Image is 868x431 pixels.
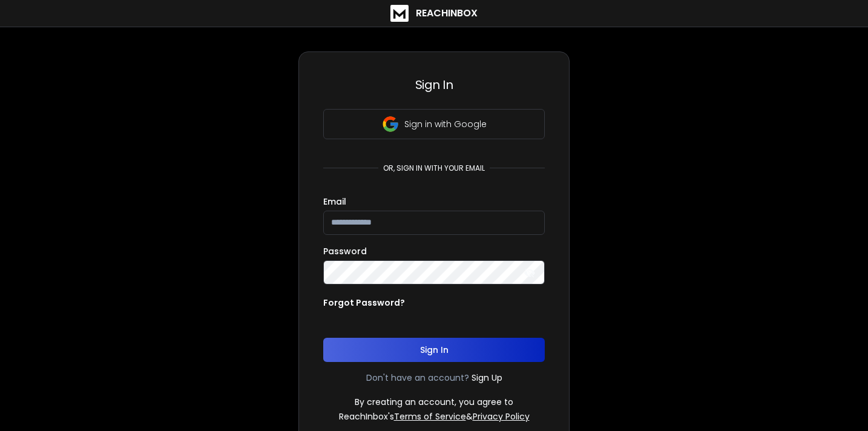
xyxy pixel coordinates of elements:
label: Password [323,247,367,255]
p: ReachInbox's & [339,410,530,423]
button: Sign in with Google [323,109,545,139]
h1: ReachInbox [416,6,478,21]
img: logo [390,5,409,22]
a: Terms of Service [394,410,466,423]
button: Sign In [323,338,545,362]
label: Email [323,197,346,206]
p: By creating an account, you agree to [355,396,513,408]
p: or, sign in with your email [378,163,490,173]
h3: Sign In [323,76,545,93]
a: Sign Up [472,372,502,384]
a: Privacy Policy [473,410,530,423]
p: Forgot Password? [323,297,405,309]
a: ReachInbox [390,5,478,22]
p: Don't have an account? [366,372,469,384]
p: Sign in with Google [404,118,487,130]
